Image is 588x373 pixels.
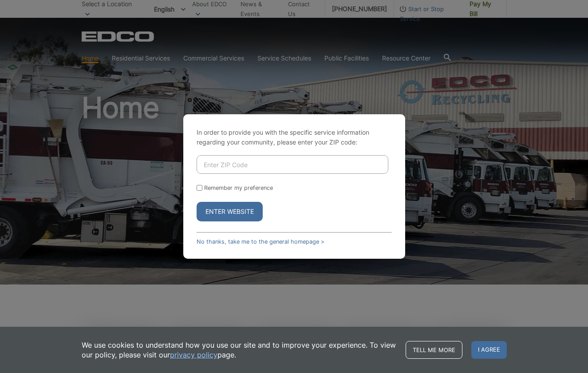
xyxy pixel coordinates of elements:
a: No thanks, take me to the general homepage > [197,238,324,245]
input: Enter ZIP Code [197,155,388,174]
p: We use cookies to understand how you use our site and to improve your experience. To view our pol... [82,340,397,360]
a: privacy policy [170,350,217,360]
p: In order to provide you with the specific service information regarding your community, please en... [197,128,392,147]
span: I agree [471,341,507,359]
button: Enter Website [197,202,263,221]
a: Tell me more [406,341,462,359]
label: Remember my preference [204,184,273,191]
